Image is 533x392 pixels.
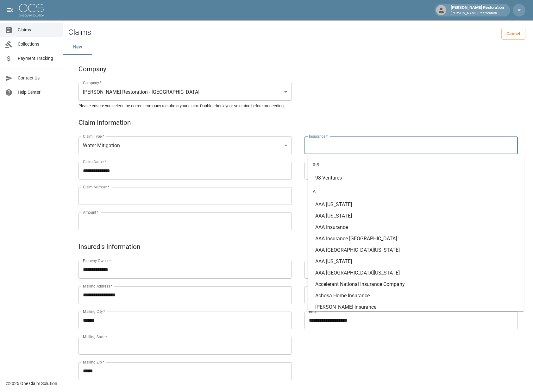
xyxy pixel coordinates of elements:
[451,11,504,16] p: [PERSON_NAME] Restoration
[315,175,342,181] span: 98 Ventures
[315,213,352,219] span: AAA [US_STATE]
[18,27,58,33] span: Claims
[78,83,292,101] div: [PERSON_NAME] Restoration - [GEOGRAPHIC_DATA]
[4,4,16,16] button: open drawer
[309,134,328,139] label: Insurance
[448,4,506,16] div: [PERSON_NAME] Restoration
[315,304,376,310] span: [PERSON_NAME] Insurance
[309,309,318,314] label: Email
[308,184,524,199] div: A
[68,28,91,37] h2: Claims
[315,247,400,253] span: AAA [GEOGRAPHIC_DATA][US_STATE]
[18,41,58,47] span: Collections
[83,159,106,164] label: Claim Name
[63,40,92,55] button: New
[83,134,104,139] label: Claim Type
[315,293,370,299] span: Achosa Home Insurance
[83,283,112,289] label: Mailing Address
[315,224,348,230] span: AAA Insurance
[315,270,400,276] span: AAA [GEOGRAPHIC_DATA][US_STATE]
[78,136,292,154] div: Water Mitigation
[315,258,352,264] span: AAA [US_STATE]
[83,258,111,263] label: Property Owner
[83,80,102,85] label: Company
[83,210,99,215] label: Amount
[83,184,109,190] label: Claim Number
[18,75,58,81] span: Contact Us
[19,4,44,16] img: ocs-logo-white-transparent.png
[315,281,405,287] span: Accelerant National Insurance Company
[83,309,105,314] label: Mailing City
[6,380,57,387] div: © 2025 One Claim Solution
[78,103,518,109] h5: Please ensure you select the correct company to submit your claim. Double-check your selection be...
[83,359,104,365] label: Mailing Zip
[315,201,352,207] span: AAA [US_STATE]
[308,157,524,172] div: 0-9
[63,40,533,55] div: dynamic tabs
[83,334,108,339] label: Mailing State
[18,89,58,96] span: Help Center
[18,55,58,62] span: Payment Tracking
[501,28,525,40] a: Cancel
[315,236,397,242] span: AAA Insurance [GEOGRAPHIC_DATA]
